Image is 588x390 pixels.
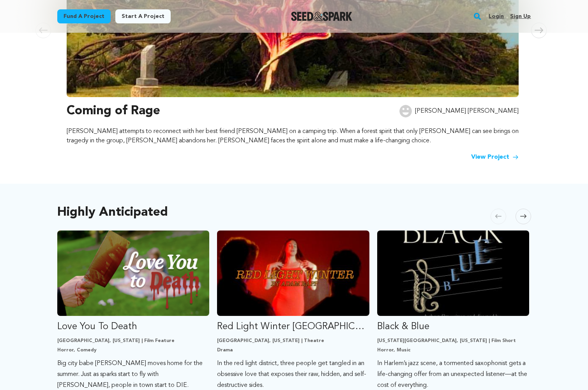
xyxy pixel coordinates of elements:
p: [GEOGRAPHIC_DATA], [US_STATE] | Theatre [217,338,369,344]
a: Seed&Spark Homepage [291,12,352,21]
p: Love You To Death [57,321,210,333]
p: Red Light Winter [GEOGRAPHIC_DATA] [217,321,369,333]
p: [PERSON_NAME] attempts to reconnect with her best friend [PERSON_NAME] on a camping trip. When a ... [67,127,519,145]
p: Horror, Music [377,347,530,353]
p: [US_STATE][GEOGRAPHIC_DATA], [US_STATE] | Film Short [377,338,530,344]
p: [PERSON_NAME] [PERSON_NAME] [415,106,519,116]
a: Fund a project [57,9,111,23]
a: View Project [471,152,519,162]
img: Seed&Spark Logo Dark Mode [291,12,352,21]
a: Sign up [510,10,531,23]
a: Start a project [115,9,171,23]
h2: Highly Anticipated [57,207,168,218]
h3: Coming of Rage [67,102,160,121]
p: Drama [217,347,369,353]
a: Login [489,10,504,23]
p: Black & Blue [377,321,530,333]
img: user.png [399,105,412,117]
p: Horror, Comedy [57,347,210,353]
p: [GEOGRAPHIC_DATA], [US_STATE] | Film Feature [57,338,210,344]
